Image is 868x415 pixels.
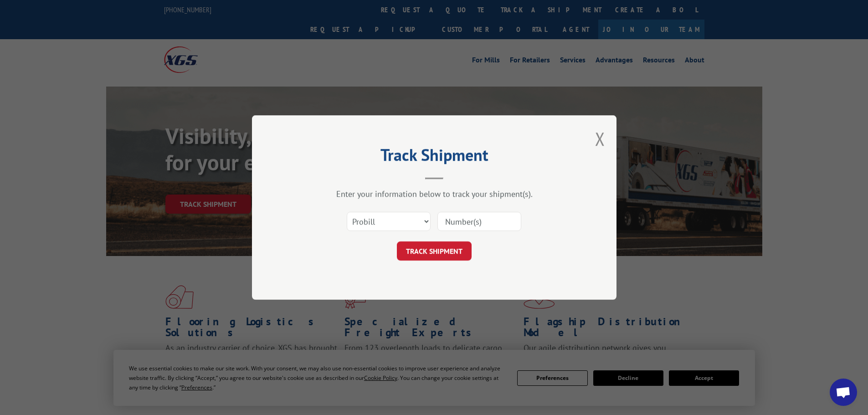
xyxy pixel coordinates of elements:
button: Close modal [595,127,605,151]
button: TRACK SHIPMENT [397,241,472,261]
input: Number(s) [437,212,521,231]
h2: Track Shipment [298,149,571,166]
div: Enter your information below to track your shipment(s). [298,189,571,199]
div: Open chat [830,379,857,406]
